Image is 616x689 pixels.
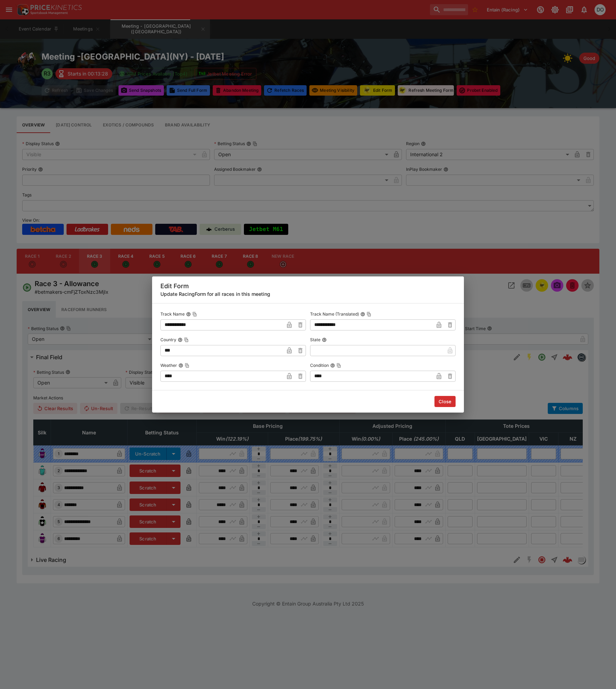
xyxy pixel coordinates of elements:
[160,311,185,317] p: Track Name
[185,363,190,368] button: Copy To Clipboard
[310,311,359,317] p: Track Name (Translated)
[336,363,341,368] button: Copy To Clipboard
[310,362,329,368] p: Condition
[192,312,197,317] button: Copy To Clipboard
[310,337,320,343] p: State
[160,362,177,368] p: Weather
[178,363,183,368] button: WeatherCopy To Clipboard
[160,290,456,298] h6: Update RacingForm for all races in this meeting
[178,337,183,342] button: CountryCopy To Clipboard
[160,282,456,290] h5: Edit Form
[367,312,371,317] button: Copy To Clipboard
[186,312,191,317] button: Track NameCopy To Clipboard
[322,337,327,342] button: State
[330,363,335,368] button: ConditionCopy To Clipboard
[434,396,456,407] button: Close
[160,337,176,343] p: Country
[360,312,365,317] button: Track Name (Translated)Copy To Clipboard
[184,337,189,342] button: Copy To Clipboard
